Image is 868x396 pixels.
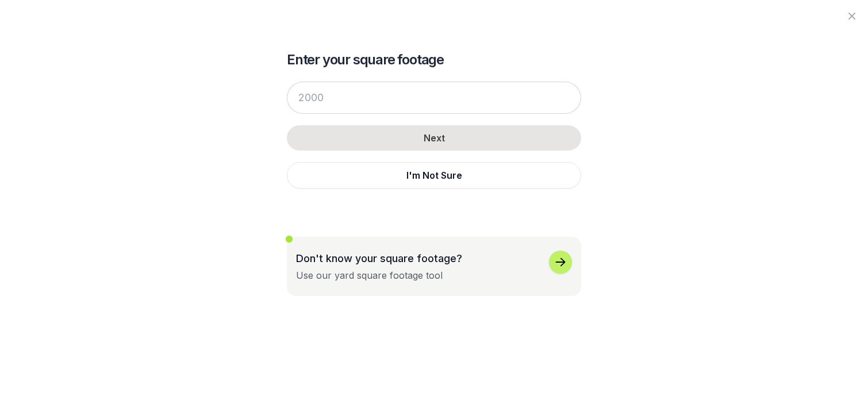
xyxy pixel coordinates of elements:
button: Don't know your square footage?Use our yard square footage tool [287,237,581,296]
input: 2000 [287,82,581,114]
button: Next [287,125,581,151]
button: I'm Not Sure [287,162,581,189]
p: Don't know your square footage? [296,251,462,266]
h2: Enter your square footage [287,51,581,69]
div: Use our yard square footage tool [296,268,443,282]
